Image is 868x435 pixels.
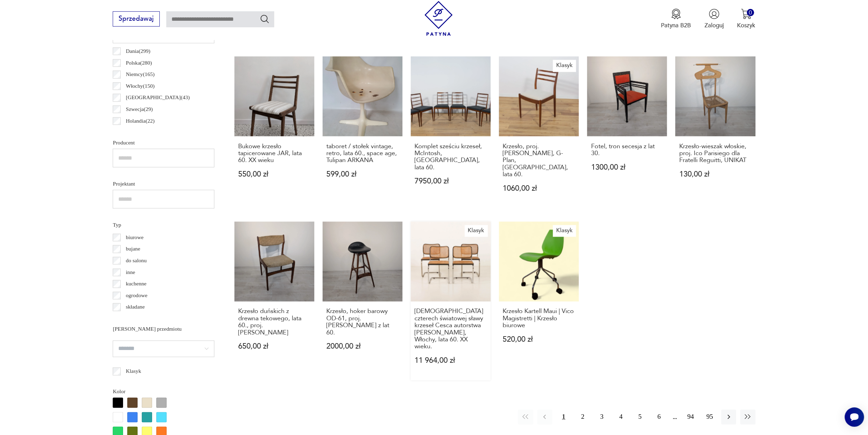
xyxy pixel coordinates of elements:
[661,21,691,29] p: Patyna B2B
[632,409,647,424] button: 5
[587,56,667,208] a: Fotel, tron secesja z lat 30.Fotel, tron secesja z lat 30.1300,00 zł
[126,70,155,79] p: Niemcy ( 165 )
[113,324,214,333] p: [PERSON_NAME] przedmiotu
[702,409,717,424] button: 95
[503,185,575,192] p: 1060,00 zł
[126,291,147,300] p: ogrodowe
[126,105,153,114] p: Szwecja ( 29 )
[126,367,141,376] p: Klasyk
[683,409,698,424] button: 94
[113,387,214,396] p: Kolor
[594,409,609,424] button: 3
[260,14,270,24] button: Szukaj
[323,221,402,380] a: Krzesło, hoker barowy OD-61, proj. Erika Bucha z lat 60.Krzesło, hoker barowy OD-61, proj. [PERSO...
[326,171,399,178] p: 599,00 zł
[414,143,487,171] h3: Komplet sześciu krzeseł, McIntosh, [GEOGRAPHIC_DATA], lata 60.
[326,308,399,336] h3: Krzesło, hoker barowy OD-61, proj. [PERSON_NAME] z lat 60.
[556,409,571,424] button: 1
[679,143,752,164] h3: Krzesło-wieszak włoskie, proj. Ico Parisiego dla Fratelli Reguitti, UNIKAT
[411,56,491,208] a: Komplet sześciu krzeseł, McIntosh, Wielka Brytania, lata 60.Komplet sześciu krzeseł, McIntosh, [G...
[737,9,755,29] button: 0Koszyk
[591,143,663,157] h3: Fotel, tron secesja z lat 30.
[113,138,214,147] p: Producent
[126,82,155,91] p: Włochy ( 150 )
[126,256,147,265] p: do salonu
[126,314,141,323] p: taboret
[238,308,311,336] h3: Krzesło duńskich z drewna tekowego, lata 60., proj. [PERSON_NAME]
[671,9,681,19] img: Ikona medalu
[326,343,399,350] p: 2000,00 zł
[503,308,575,329] h3: Krzesło Kartell Maui | Vico Magistretti | Krzesło biurowe
[238,143,311,164] h3: Bukowe krzesło tapicerowane JAR, lata 60. XX wieku
[661,9,691,29] button: Patyna B2B
[238,171,311,178] p: 550,00 zł
[126,279,147,288] p: kuchenne
[126,58,152,67] p: Polska ( 280 )
[414,308,487,350] h3: [DEMOGRAPHIC_DATA] czterech światowej sławy krzeseł Cesca autorstwa [PERSON_NAME], Włochy, lata 6...
[661,9,691,29] a: Ikona medaluPatyna B2B
[704,9,724,29] button: Zaloguj
[503,143,575,178] h3: Krzesło, proj. [PERSON_NAME], G-Plan, [GEOGRAPHIC_DATA], lata 60.
[414,178,487,185] p: 7950,00 zł
[234,56,314,208] a: Bukowe krzesło tapicerowane JAR, lata 60. XX wiekuBukowe krzesło tapicerowane JAR, lata 60. XX wi...
[126,93,190,102] p: [GEOGRAPHIC_DATA] ( 43 )
[741,9,752,19] img: Ikona koszyka
[679,171,752,178] p: 130,00 zł
[675,56,755,208] a: Krzesło-wieszak włoskie, proj. Ico Parisiego dla Fratelli Reguitti, UNIKATKrzesło-wieszak włoskie...
[652,409,666,424] button: 6
[113,179,214,188] p: Projektant
[709,9,719,19] img: Ikonka użytkownika
[844,407,864,427] iframe: Smartsupp widget button
[499,56,579,208] a: KlasykKrzesło, proj. V. Wilkins, G-Plan, Wielka Brytania, lata 60.Krzesło, proj. [PERSON_NAME], G...
[326,143,399,164] h3: taboret / stołek vintage, retro, lata 60., space age, Tulipan ARKANA
[126,233,143,242] p: biurowe
[126,302,145,311] p: składane
[411,221,491,380] a: KlasykZestaw czterech światowej sławy krzeseł Cesca autorstwa Marcela Breuera, Włochy, lata 60. X...
[126,268,135,277] p: inne
[704,21,724,29] p: Zaloguj
[591,164,663,171] p: 1300,00 zł
[499,221,579,380] a: KlasykKrzesło Kartell Maui | Vico Magistretti | Krzesło biuroweKrzesło Kartell Maui | Vico Magist...
[323,56,402,208] a: taboret / stołek vintage, retro, lata 60., space age, Tulipan ARKANAtaboret / stołek vintage, ret...
[613,409,628,424] button: 4
[503,336,575,343] p: 520,00 zł
[126,47,150,56] p: Dania ( 299 )
[414,357,487,364] p: 11 964,00 zł
[737,21,755,29] p: Koszyk
[126,244,140,253] p: bujane
[113,17,159,22] a: Sprzedawaj
[126,128,151,137] p: Czechy ( 21 )
[421,1,456,36] img: Patyna - sklep z meblami i dekoracjami vintage
[575,409,590,424] button: 2
[238,343,311,350] p: 650,00 zł
[126,116,155,125] p: Holandia ( 22 )
[747,9,754,16] div: 0
[113,220,214,229] p: Typ
[113,11,159,27] button: Sprzedawaj
[234,221,314,380] a: Krzesło duńskich z drewna tekowego, lata 60., proj. Erik BuchKrzesło duńskich z drewna tekowego, ...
